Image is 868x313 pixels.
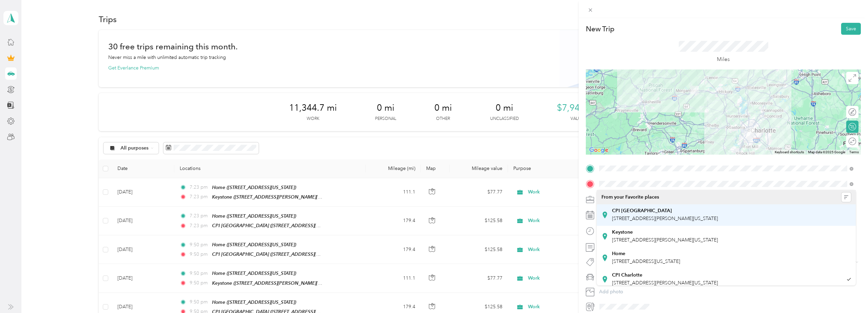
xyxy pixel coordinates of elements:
span: [STREET_ADDRESS][US_STATE] [612,259,680,264]
p: New Trip [586,24,614,34]
button: Add photo [597,287,861,297]
span: [STREET_ADDRESS][PERSON_NAME][US_STATE] [612,216,718,221]
p: Miles [717,55,730,64]
strong: Keystone [612,229,633,235]
button: Save [841,23,861,35]
img: Google [588,146,610,155]
button: Keyboard shortcuts [775,150,804,155]
span: Map data ©2025 Google [808,150,845,154]
iframe: Everlance-gr Chat Button Frame [830,275,868,313]
strong: Home [612,251,625,257]
span: [STREET_ADDRESS][PERSON_NAME][US_STATE] [612,280,718,286]
span: [STREET_ADDRESS][PERSON_NAME][US_STATE] [612,237,718,243]
a: Open this area in Google Maps (opens a new window) [588,146,610,155]
strong: CPI Charlotte [612,272,642,278]
strong: CPI [GEOGRAPHIC_DATA] [612,208,672,214]
span: From your Favorite places [601,194,659,200]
